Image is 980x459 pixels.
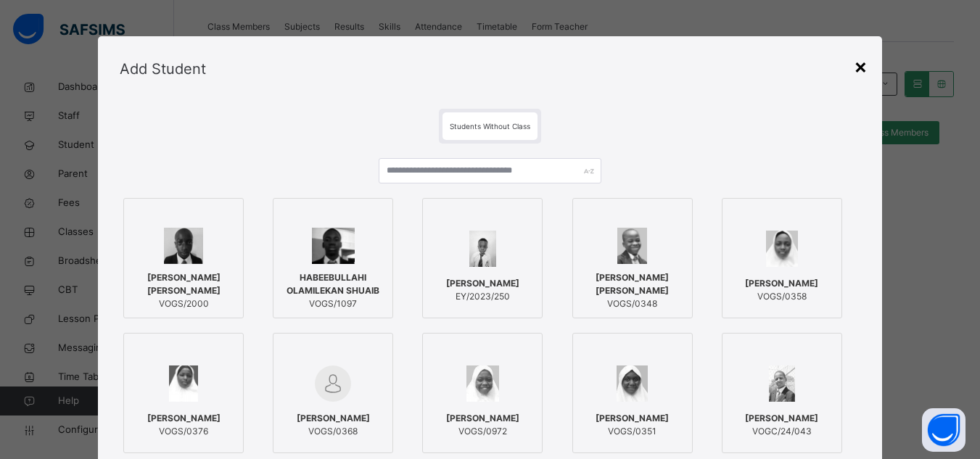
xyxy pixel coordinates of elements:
img: VOGS_0376.png [169,365,198,402]
img: VOGS_0358.png [766,231,798,267]
span: VOGS/0351 [596,425,669,438]
span: [PERSON_NAME] [446,277,519,290]
img: EY_2023_250.png [469,231,497,267]
span: EY/2023/250 [446,290,519,303]
span: [PERSON_NAME] [745,277,818,290]
img: VOGC_24_043.png [769,365,795,402]
img: VOGS_2000.png [164,228,203,264]
span: VOGS/0368 [297,425,370,438]
img: VOGS_0351.png [617,365,648,402]
span: Add Student [120,60,206,78]
span: HABEEBULLAHI OLAMILEKAN SHUAIB [281,271,385,297]
button: Open asap [922,408,965,452]
span: [PERSON_NAME] [446,412,519,425]
span: [PERSON_NAME] [297,412,370,425]
span: Students Without Class [450,122,530,131]
span: VOGS/2000 [131,297,236,310]
img: VOGS_0348.png [617,228,646,264]
span: VOGS/0358 [745,290,818,303]
span: [PERSON_NAME] [745,412,818,425]
span: [PERSON_NAME] [596,412,669,425]
span: VOGS/0348 [580,297,685,310]
span: [PERSON_NAME] [PERSON_NAME] [131,271,236,297]
span: VOGS/0376 [147,425,221,438]
img: default.svg [315,365,351,402]
img: VOGS_0972.png [466,365,499,402]
div: × [854,51,868,81]
span: [PERSON_NAME] [147,412,221,425]
span: VOGS/0972 [446,425,519,438]
span: [PERSON_NAME] [PERSON_NAME] [580,271,685,297]
span: VOGC/24/043 [745,425,818,438]
span: VOGS/1097 [281,297,385,310]
img: VOGS_1097.png [312,228,355,264]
